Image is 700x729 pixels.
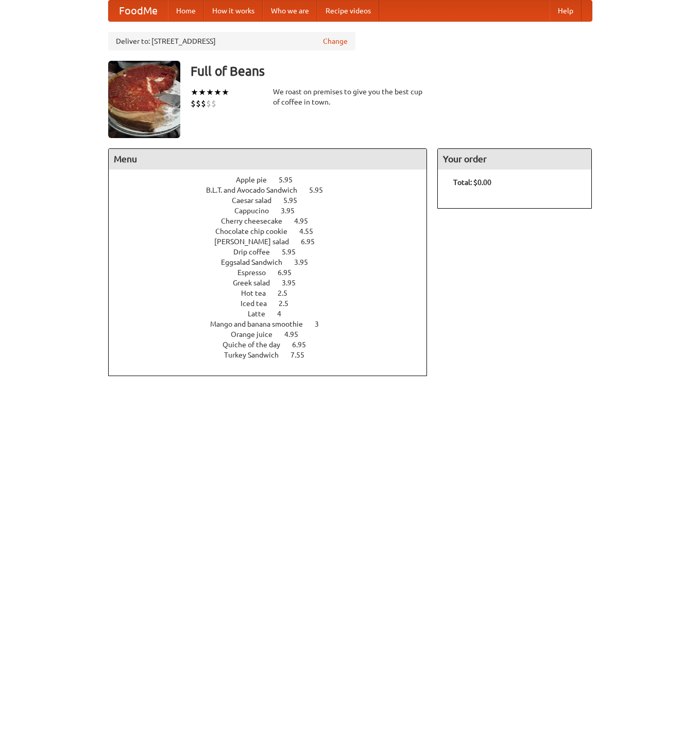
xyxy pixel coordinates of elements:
a: Quiche of the day 6.95 [223,341,325,349]
a: Who we are [263,1,317,21]
a: Help [550,1,582,21]
li: ★ [191,87,198,98]
span: B.L.T. and Avocado Sandwich [206,186,308,194]
li: $ [191,98,196,109]
span: Espresso [237,268,276,277]
a: Eggsalad Sandwich 3.95 [221,258,327,266]
a: How it works [204,1,263,21]
span: Chocolate chip cookie [215,227,298,235]
a: Home [168,1,204,21]
span: 4.55 [299,227,323,235]
span: 3 [315,320,329,328]
span: 6.95 [278,268,302,277]
a: Change [323,36,348,46]
a: Cherry cheesecake 4.95 [221,217,327,225]
span: 5.95 [309,186,333,194]
li: ★ [214,87,221,98]
h4: Menu [109,149,427,169]
li: ★ [198,87,206,98]
span: Greek salad [233,279,280,287]
span: 3.95 [281,207,305,215]
span: [PERSON_NAME] salad [214,238,299,246]
a: Latte 4 [248,310,300,318]
span: 7.55 [291,351,315,359]
span: Iced tea [241,299,277,308]
h3: Full of Beans [191,61,592,81]
span: 5.95 [279,176,303,184]
span: 2.5 [278,289,298,297]
li: ★ [221,87,229,98]
span: 5.95 [283,196,308,205]
li: $ [196,98,201,109]
span: Quiche of the day [223,341,291,349]
li: ★ [206,87,214,98]
a: Hot tea 2.5 [241,289,306,297]
div: We roast on premises to give you the best cup of coffee in town. [273,87,428,107]
span: 6.95 [292,341,316,349]
span: Turkey Sandwich [224,351,289,359]
li: $ [211,98,216,109]
a: Orange juice 4.95 [231,330,317,338]
span: 3.95 [282,279,306,287]
a: Drip coffee 5.95 [233,248,315,256]
span: Cappucino [234,207,279,215]
a: B.L.T. and Avocado Sandwich 5.95 [206,186,342,194]
a: Recipe videos [317,1,379,21]
span: Orange juice [231,330,283,338]
img: angular.jpg [108,61,180,138]
a: Greek salad 3.95 [233,279,315,287]
div: Deliver to: [STREET_ADDRESS] [108,32,355,50]
span: Latte [248,310,276,318]
span: Hot tea [241,289,276,297]
span: Eggsalad Sandwich [221,258,293,266]
li: $ [206,98,211,109]
a: [PERSON_NAME] salad 6.95 [214,238,334,246]
span: 4 [277,310,292,318]
a: Turkey Sandwich 7.55 [224,351,323,359]
span: Apple pie [236,176,277,184]
span: Caesar salad [232,196,282,205]
b: Total: $0.00 [453,178,491,187]
a: Espresso 6.95 [237,268,311,277]
a: Caesar salad 5.95 [232,196,316,205]
a: Mango and banana smoothie 3 [210,320,338,328]
span: 6.95 [301,238,325,246]
span: 5.95 [282,248,306,256]
span: Mango and banana smoothie [210,320,313,328]
li: $ [201,98,206,109]
h4: Your order [438,149,591,169]
a: FoodMe [109,1,168,21]
a: Apple pie 5.95 [236,176,312,184]
span: 3.95 [294,258,318,266]
span: 4.95 [284,330,309,338]
span: Cherry cheesecake [221,217,293,225]
span: 2.5 [279,299,299,308]
a: Iced tea 2.5 [241,299,308,308]
span: Drip coffee [233,248,280,256]
span: 4.95 [294,217,318,225]
a: Cappucino 3.95 [234,207,314,215]
a: Chocolate chip cookie 4.55 [215,227,332,235]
